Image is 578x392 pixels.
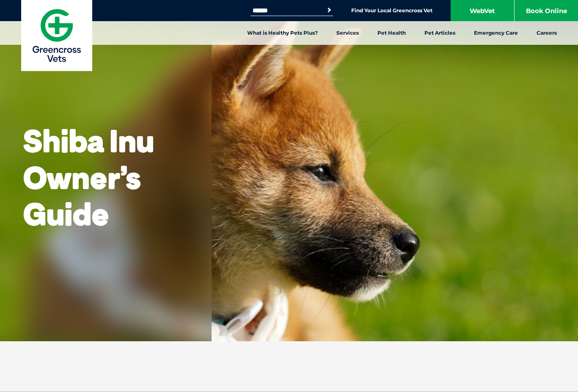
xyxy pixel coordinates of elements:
[368,21,415,45] a: Pet Health
[23,121,154,233] b: Shiba Inu Owner’s Guide
[415,21,465,45] a: Pet Articles
[465,21,527,45] a: Emergency Care
[327,21,368,45] a: Services
[527,21,566,45] a: Careers
[325,6,333,14] button: Search
[238,21,327,45] a: What is Healthy Pets Plus?
[351,7,432,14] a: Find Your Local Greencross Vet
